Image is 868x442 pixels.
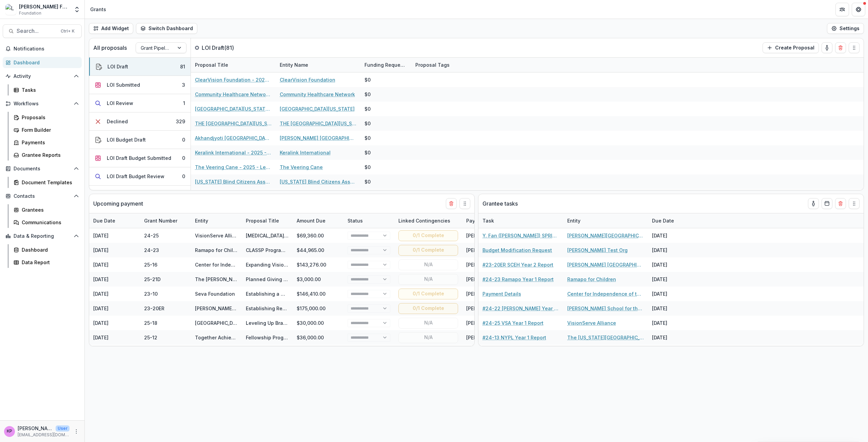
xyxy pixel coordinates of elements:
[280,91,355,98] a: Community Healthcare Network
[360,58,411,72] div: Funding Requested
[466,305,505,312] div: [PERSON_NAME]
[11,217,82,228] a: Communications
[648,287,699,301] div: [DATE]
[446,198,457,209] button: Delete card
[293,213,343,228] div: Amount Due
[89,149,191,167] button: LOI Draft Budget Submitted0
[195,306,283,311] a: [PERSON_NAME] [GEOGRAPHIC_DATA]
[89,272,140,287] div: [DATE]
[22,259,76,266] div: Data Report
[398,318,458,329] button: N/A
[89,316,140,330] div: [DATE]
[478,213,563,228] div: Task
[293,217,330,224] div: Amount Due
[89,94,191,112] button: LOI Review1
[182,154,185,162] div: 0
[93,199,143,208] p: Upcoming payment
[176,118,185,125] div: 329
[567,232,644,239] a: [PERSON_NAME][GEOGRAPHIC_DATA]
[482,261,553,268] a: #23-20ER SCEH Year 2 Report
[482,232,559,239] a: Y. Fan ([PERSON_NAME]) SPRING 2025 Scholarship Voucher
[3,98,82,109] button: Open Workflows
[195,320,328,326] a: [GEOGRAPHIC_DATA][US_STATE] (UMASS) Foundation Inc
[822,42,832,53] button: toggle-assigned-to-me
[14,59,76,66] div: Dashboard
[11,257,82,268] a: Data Report
[648,228,699,243] div: [DATE]
[202,44,253,52] p: LOI Draft ( 81 )
[144,319,157,327] div: 25-18
[648,257,699,272] div: [DATE]
[808,198,819,209] button: toggle-assigned-to-me
[195,164,272,171] a: The Veering Cane - 2025 - Letter of Inquiry Template
[195,178,272,185] a: [US_STATE] Blind Citizens Association - 2025 - Letter of Inquiry Template
[567,261,644,268] a: [PERSON_NAME] [GEOGRAPHIC_DATA]
[140,217,181,224] div: Grant Number
[276,58,360,72] div: Entity Name
[89,112,191,131] button: Declined329
[364,164,371,171] div: $0
[19,10,41,16] span: Foundation
[89,257,140,272] div: [DATE]
[849,42,860,53] button: Drag
[364,105,371,112] div: $0
[191,213,242,228] div: Entity
[14,101,71,107] span: Workflows
[364,178,371,185] div: $0
[364,134,371,142] div: $0
[280,105,355,112] a: [GEOGRAPHIC_DATA][US_STATE]
[182,81,185,88] div: 3
[411,58,496,72] div: Proposal Tags
[478,217,498,224] div: Task
[246,232,289,239] div: [MEDICAL_DATA] with Occupational Therapists: A Hub and Spoke Approach
[93,44,127,52] p: All proposals
[22,206,76,213] div: Grantees
[398,289,458,299] button: 0/1 Complete
[22,179,76,186] div: Document Templates
[191,58,276,72] div: Proposal Title
[567,247,628,254] a: [PERSON_NAME] Test Org
[563,213,648,228] div: Entity
[87,4,109,14] nav: breadcrumb
[144,261,157,268] div: 25-16
[466,319,505,327] div: [PERSON_NAME]
[183,100,185,107] div: 1
[466,276,505,283] div: [PERSON_NAME]
[144,276,161,283] div: 25-21D
[276,61,312,68] div: Entity Name
[398,230,458,241] button: 0/1 Complete
[563,217,585,224] div: Entity
[107,154,171,162] div: LOI Draft Budget Submitted
[11,84,82,96] a: Tasks
[411,61,454,68] div: Proposal Tags
[3,231,82,241] button: Open Data & Reporting
[246,276,289,283] div: Planned Giving Resource Seminars
[18,432,70,438] p: [EMAIL_ADDRESS][DOMAIN_NAME]
[822,198,832,209] button: Calendar
[195,291,235,297] a: Seva Foundation
[394,217,454,224] div: Linked Contingencies
[107,173,164,180] div: LOI Draft Budget Review
[22,151,76,159] div: Grantee Reports
[195,149,272,156] a: Keralink International - 2025 - Letter of Inquiry Template
[648,217,678,224] div: Due Date
[14,166,71,172] span: Documents
[280,134,356,142] a: [PERSON_NAME] [GEOGRAPHIC_DATA]
[343,217,367,224] div: Status
[246,247,289,254] div: CLASSP Program Expansion II
[459,198,470,209] button: Drag
[293,330,343,345] div: $36,000.00
[195,76,272,83] a: ClearVision Foundation - 2025 - Letter of Inquiry Template
[89,330,140,345] div: [DATE]
[835,3,849,16] button: Partners
[242,213,293,228] div: Proposal Title
[482,319,544,327] a: #24-25 VSA Year 1 Report
[11,112,82,123] a: Proposals
[144,290,158,297] div: 23-10
[648,213,699,228] div: Due Date
[648,330,699,345] div: [DATE]
[182,173,185,180] div: 0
